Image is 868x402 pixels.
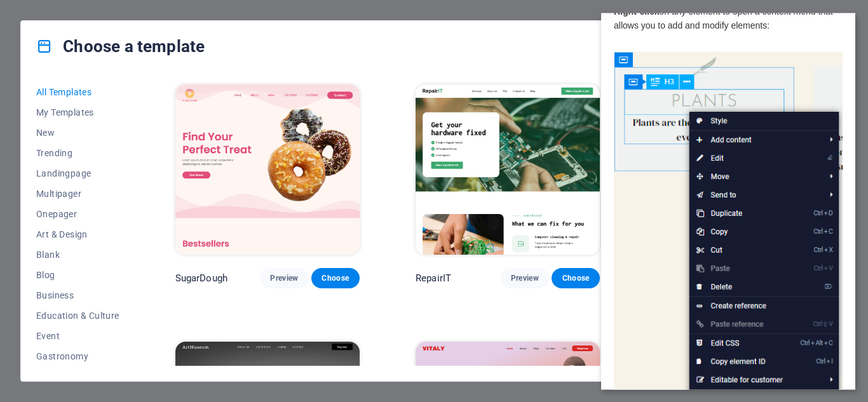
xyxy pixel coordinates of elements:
span: Business [36,290,119,300]
button: Choose [552,268,600,288]
span: My Templates [36,107,119,117]
img: SugarDough [175,84,360,255]
span: Art & Design [36,229,119,239]
button: Education & Culture [36,305,119,326]
span: Event [36,331,119,341]
button: All Templates [36,82,119,102]
span: Multipager [36,189,119,199]
button: Multipager [36,184,119,204]
button: Blank [36,245,119,265]
span: Trending [36,148,119,158]
span: Choose [562,273,590,283]
p: SugarDough [175,272,227,285]
span: Onepager [36,209,119,219]
span: Choose [322,273,349,283]
p: RepairIT [416,272,451,285]
span: Blank [36,250,119,260]
span: New [36,128,119,138]
button: Business [36,285,119,305]
button: Event [36,326,119,346]
span: Preview [511,273,539,283]
button: Choose [311,268,360,288]
button: Onepager [36,204,119,224]
button: New [36,123,119,143]
button: Blog [36,265,119,285]
button: Art & Design [36,224,119,245]
span: Blog [36,270,119,280]
span: Preview [270,273,298,283]
span: All Templates [36,87,119,97]
button: Preview [260,268,308,288]
button: Trending [36,143,119,163]
button: My Templates [36,102,119,123]
span: Education & Culture [36,311,119,321]
button: Landingpage [36,163,119,184]
button: Preview [501,268,549,288]
h4: Choose a template [36,36,205,57]
span: Landingpage [36,168,119,178]
button: Gastronomy [36,346,119,366]
img: RepairIT [416,84,600,255]
span: Gastronomy [36,351,119,361]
